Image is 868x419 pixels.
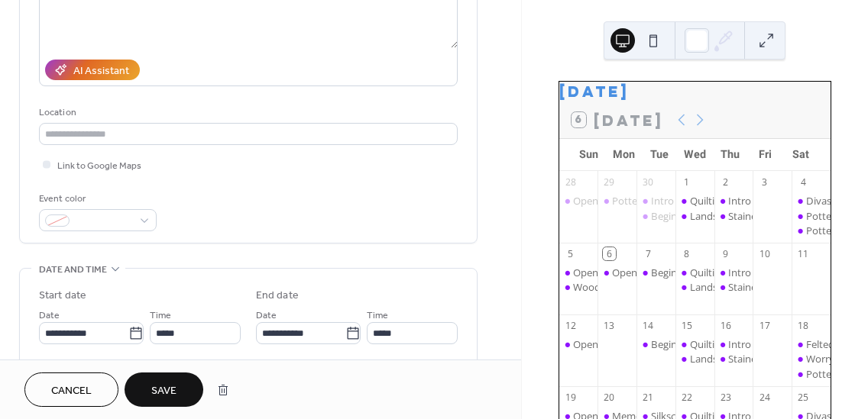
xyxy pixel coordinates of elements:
[728,280,815,294] div: Stained Glass Class
[712,139,747,170] div: Thu
[675,209,714,223] div: Landscape Watercolor Class
[636,209,675,223] div: Beginner Wheel Pottery
[559,82,831,102] div: [DATE]
[681,176,694,189] div: 1
[797,391,810,404] div: 25
[39,105,455,121] div: Location
[681,391,694,404] div: 22
[758,319,771,332] div: 17
[728,337,808,351] div: Intro to Pencil Art
[612,194,732,208] div: Pottery Members Meeting
[39,191,154,207] div: Event color
[573,194,670,208] div: Open Studio/Drop-In
[598,266,636,279] div: Open Studio/Drop-In
[690,352,817,366] div: Landscape Watercolor Class
[675,352,714,366] div: Landscape Watercolor Class
[719,176,732,189] div: 2
[564,319,577,332] div: 12
[748,139,783,170] div: Fri
[792,352,831,366] div: Worry Girl Acrylic Painting Workshop
[719,319,732,332] div: 16
[642,176,655,189] div: 30
[367,308,388,324] span: Time
[642,319,655,332] div: 14
[806,194,831,208] div: Divas
[39,288,86,304] div: Start date
[636,266,675,279] div: Beginner Wheel Pottery
[728,266,808,279] div: Intro to Pencil Art
[714,280,753,294] div: Stained Glass Class
[559,194,598,208] div: Open Studio/Drop-In
[797,319,810,332] div: 18
[792,209,831,223] div: Pottery Hand-build Pumpkins
[719,247,732,260] div: 9
[690,266,828,279] div: Quilting with [PERSON_NAME]
[681,247,694,260] div: 8
[607,139,642,170] div: Mon
[714,194,753,208] div: Intro to Pencil Art
[690,194,828,208] div: Quilting with [PERSON_NAME]
[256,288,299,304] div: End date
[151,383,177,399] span: Save
[651,194,739,208] div: Intro to Watercolor
[728,352,815,366] div: Stained Glass Class
[719,391,732,404] div: 23
[572,139,607,170] div: Sun
[675,337,714,351] div: Quilting with Gloria
[24,372,118,407] a: Cancel
[636,194,675,208] div: Intro to Watercolor
[57,158,141,174] span: Link to Google Maps
[39,308,60,324] span: Date
[45,60,140,80] button: AI Assistant
[603,247,616,260] div: 6
[642,139,677,170] div: Tue
[612,266,709,279] div: Open Studio/Drop-In
[675,266,714,279] div: Quilting with Gloria
[677,139,712,170] div: Wed
[39,262,107,278] span: Date and time
[564,247,577,260] div: 5
[797,247,810,260] div: 11
[598,194,636,208] div: Pottery Members Meeting
[564,391,577,404] div: 19
[125,372,203,407] button: Save
[51,383,92,399] span: Cancel
[792,194,831,208] div: Divas
[559,266,598,279] div: Open Studio/Drop-In
[564,176,577,189] div: 28
[651,266,759,279] div: Beginner Wheel Pottery
[642,247,655,260] div: 7
[690,209,817,223] div: Landscape Watercolor Class
[573,266,670,279] div: Open Studio/Drop-In
[792,224,831,237] div: Pottery - Beginner Hand-building
[559,337,598,351] div: Open Studio/Drop-In
[758,391,771,404] div: 24
[714,209,753,223] div: Stained Glass Class
[642,391,655,404] div: 21
[792,337,831,351] div: Felted Pumpkin People Workshop
[603,176,616,189] div: 29
[681,319,694,332] div: 15
[714,266,753,279] div: Intro to Pencil Art
[675,280,714,294] div: Landscape Watercolor Class
[728,194,808,208] div: Intro to Pencil Art
[603,319,616,332] div: 13
[559,280,598,294] div: Woodburning Workshop
[573,337,670,351] div: Open Studio/Drop-In
[714,337,753,351] div: Intro to Pencil Art
[651,209,759,223] div: Beginner Wheel Pottery
[792,367,831,381] div: Pottery - Beginner Hand-building
[690,337,828,351] div: Quilting with [PERSON_NAME]
[690,280,817,294] div: Landscape Watercolor Class
[675,194,714,208] div: Quilting with Gloria
[636,337,675,351] div: Beginner Wheel Pottery
[573,280,686,294] div: Woodburning Workshop
[603,391,616,404] div: 20
[256,308,277,324] span: Date
[758,176,771,189] div: 3
[150,308,171,324] span: Time
[714,352,753,366] div: Stained Glass Class
[797,176,810,189] div: 4
[728,209,815,223] div: Stained Glass Class
[651,337,759,351] div: Beginner Wheel Pottery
